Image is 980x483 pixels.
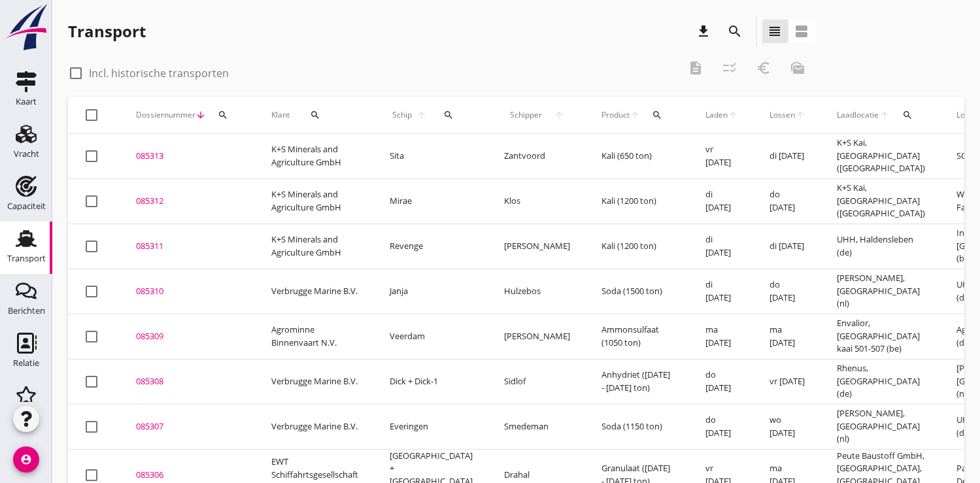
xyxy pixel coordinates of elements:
span: Schip [390,109,414,121]
td: Anhydriet ([DATE] - [DATE] ton) [586,359,690,404]
span: Product [601,109,630,121]
i: arrow_upward [728,110,738,120]
td: [PERSON_NAME] [488,314,586,359]
div: Kaart [16,97,37,106]
i: arrow_upward [548,110,570,120]
i: arrow_upward [879,110,890,120]
td: Klos [488,178,586,224]
div: Berichten [8,307,45,315]
i: search [728,24,743,39]
i: arrow_upward [630,110,640,120]
div: 085310 [136,285,240,298]
td: Kali (650 ton) [586,134,690,179]
td: do [DATE] [754,178,821,224]
td: Veerdam [374,314,488,359]
td: K+S Kai, [GEOGRAPHIC_DATA] ([GEOGRAPHIC_DATA]) [821,134,941,179]
td: K+S Minerals and Agriculture GmbH [256,134,374,179]
span: Dossiernummer [136,109,195,121]
div: 085306 [136,469,240,482]
i: search [902,110,913,120]
td: di [DATE] [690,269,754,314]
td: Sita [374,134,488,179]
span: Lossen [769,109,795,121]
div: Klant [271,99,358,131]
td: Verbrugge Marine B.V. [256,269,374,314]
td: Janja [374,269,488,314]
td: UHH, Haldensleben (de) [821,224,941,269]
td: Sidlof [488,359,586,404]
span: Laden [705,109,728,121]
i: view_agenda [794,24,810,39]
div: 085308 [136,375,240,388]
i: search [652,110,662,120]
div: Vracht [14,150,39,158]
i: search [443,110,454,120]
td: do [DATE] [690,404,754,449]
label: Incl. historische transporten [89,67,229,80]
td: Soda (1500 ton) [586,269,690,314]
td: di [DATE] [690,224,754,269]
div: Relatie [13,359,39,367]
span: Laadlocatie [837,109,879,121]
i: search [218,110,228,120]
td: Kali (1200 ton) [586,224,690,269]
td: [PERSON_NAME], [GEOGRAPHIC_DATA] (nl) [821,269,941,314]
td: di [DATE] [690,178,754,224]
td: Zantvoord [488,134,586,179]
div: 085313 [136,150,240,163]
td: K+S Kai, [GEOGRAPHIC_DATA] ([GEOGRAPHIC_DATA]) [821,178,941,224]
div: 085307 [136,420,240,433]
td: Dick + Dick-1 [374,359,488,404]
td: K+S Minerals and Agriculture GmbH [256,178,374,224]
i: view_headline [768,24,783,39]
i: account_circle [13,446,39,473]
td: Revenge [374,224,488,269]
td: vr [DATE] [754,359,821,404]
td: Smedeman [488,404,586,449]
div: Transport [7,254,46,263]
td: K+S Minerals and Agriculture GmbH [256,224,374,269]
td: di [DATE] [754,134,821,179]
td: ma [DATE] [754,314,821,359]
td: do [DATE] [754,269,821,314]
td: Ammonsulfaat (1050 ton) [586,314,690,359]
td: Verbrugge Marine B.V. [256,404,374,449]
td: Rhenus, [GEOGRAPHIC_DATA] (de) [821,359,941,404]
td: di [DATE] [754,224,821,269]
td: [PERSON_NAME] [488,224,586,269]
td: Hulzebos [488,269,586,314]
td: ma [DATE] [690,314,754,359]
i: search [310,110,320,120]
div: 085312 [136,195,240,208]
td: do [DATE] [690,359,754,404]
td: wo [DATE] [754,404,821,449]
td: Envalior, [GEOGRAPHIC_DATA] kaai 501-507 (be) [821,314,941,359]
span: Schipper [504,109,548,121]
td: Mirae [374,178,488,224]
td: vr [DATE] [690,134,754,179]
td: Agrominne Binnenvaart N.V. [256,314,374,359]
td: Kali (1200 ton) [586,178,690,224]
div: 085311 [136,240,240,253]
i: download [696,24,712,39]
img: logo-small.a267ee39.svg [3,3,50,52]
td: Verbrugge Marine B.V. [256,359,374,404]
div: Capaciteit [7,202,46,210]
td: Everingen [374,404,488,449]
div: 085309 [136,330,240,343]
i: arrow_upward [795,110,805,120]
div: Transport [68,21,146,42]
i: arrow_upward [414,110,429,120]
td: [PERSON_NAME], [GEOGRAPHIC_DATA] (nl) [821,404,941,449]
i: arrow_downward [195,110,206,120]
td: Soda (1150 ton) [586,404,690,449]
